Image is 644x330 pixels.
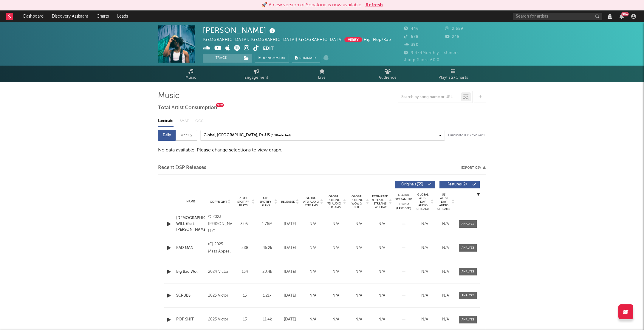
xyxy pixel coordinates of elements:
button: Track [203,54,240,63]
div: Luminate [158,116,174,126]
span: 248 [445,35,460,39]
div: N/A [372,269,392,275]
span: Features ( 2 ) [443,183,471,186]
div: 45.2k [258,245,277,251]
div: N/A [372,317,392,323]
div: 20.4k [258,269,277,275]
span: 2,659 [445,27,463,31]
span: Originals ( 35 ) [399,183,426,186]
span: Benchmark [263,55,286,62]
div: Name [176,199,205,204]
span: Global Rolling WoW % Chg [349,195,365,209]
a: [DEMOGRAPHIC_DATA]'S WILL (feat. [PERSON_NAME]) [176,215,205,233]
div: N/A [416,269,434,275]
div: N/A [372,221,392,227]
div: 2023 Victori [208,292,232,299]
a: Playlists/Charts [420,66,486,82]
div: New [216,103,224,107]
div: Weekly [176,130,197,141]
div: [DATE] [280,317,300,323]
span: Recent DSP Releases [158,164,206,171]
span: Engagement [244,74,268,81]
div: 🚀 A new version of Sodatone is now available. [261,1,363,9]
div: 2024 Victori [208,268,232,275]
div: N/A [372,245,392,251]
span: Summary [299,57,317,60]
a: Live [289,66,355,82]
div: N/A [416,317,434,323]
a: POP SH!T [176,317,205,323]
div: 99 + [621,12,629,16]
a: Discovery Assistant [48,10,92,22]
div: N/A [349,269,369,275]
a: BAD MAN [176,245,205,251]
div: [DATE] [280,269,300,275]
span: 678 [404,35,419,39]
div: N/A [436,293,454,299]
div: 11.4k [258,317,277,323]
div: N/A [303,317,323,323]
div: N/A [372,293,392,299]
a: Leads [113,10,132,22]
button: Refresh [366,1,383,9]
span: Audience [379,74,397,81]
a: Audience [355,66,420,82]
div: SCRUBS [176,293,205,299]
button: Summary [292,54,320,63]
div: N/A [326,317,346,323]
div: 13 [235,317,255,323]
a: Dashboard [19,10,48,22]
div: N/A [326,245,346,251]
a: Big Bad Wolf [176,269,205,275]
a: Charts [92,10,113,22]
div: N/A [326,269,346,275]
div: 388 [235,245,255,251]
div: N/A [416,221,434,227]
div: N/A [326,221,346,227]
span: 446 [404,27,419,31]
button: Edit [263,45,274,52]
input: Search by song name or URL [398,95,461,100]
a: Benchmark [255,54,289,63]
span: 390 [404,43,419,47]
div: No data available. Please change selections to view graph. [158,147,486,154]
div: Global Streaming Trend (Last 60D) [395,193,413,211]
span: Global Rolling 7D Audio Streams [326,195,342,209]
div: Global, [GEOGRAPHIC_DATA], Ex-US [204,132,270,139]
div: [DATE] [280,245,300,251]
button: 99+ [620,14,624,19]
div: [PERSON_NAME] [203,25,277,35]
div: N/A [303,245,323,251]
div: N/A [436,221,454,227]
div: Luminate ID: 37523461 [448,132,486,139]
div: [DATE] [280,293,300,299]
span: Total Artist Consumption [158,104,217,111]
a: Engagement [224,66,289,82]
div: N/A [303,293,323,299]
div: N/A [303,269,323,275]
button: Features(2) [439,181,480,188]
span: Global Latest Day Audio Streams [416,193,430,211]
div: [DATE] [280,221,300,227]
span: US Latest Day Audio Streams [436,193,451,211]
input: Search for artists [513,13,602,20]
span: Global ATD Audio Streams [303,196,319,207]
button: Originals(35) [395,181,435,188]
div: N/A [326,293,346,299]
div: N/A [349,221,369,227]
span: Released [281,200,295,204]
span: Copyright [210,200,227,204]
div: 1.21k [258,293,277,299]
div: N/A [436,317,454,323]
a: Music [158,66,224,82]
span: Music [185,74,196,81]
div: 2023 Victori [208,316,232,323]
div: N/A [416,245,434,251]
div: [GEOGRAPHIC_DATA], [GEOGRAPHIC_DATA] | [GEOGRAPHIC_DATA] | Hip-Hop/Rap [203,36,405,44]
div: 154 [235,269,255,275]
div: 3.05k [235,221,255,227]
button: Verify [344,37,362,42]
div: N/A [436,245,454,251]
div: N/A [436,269,454,275]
